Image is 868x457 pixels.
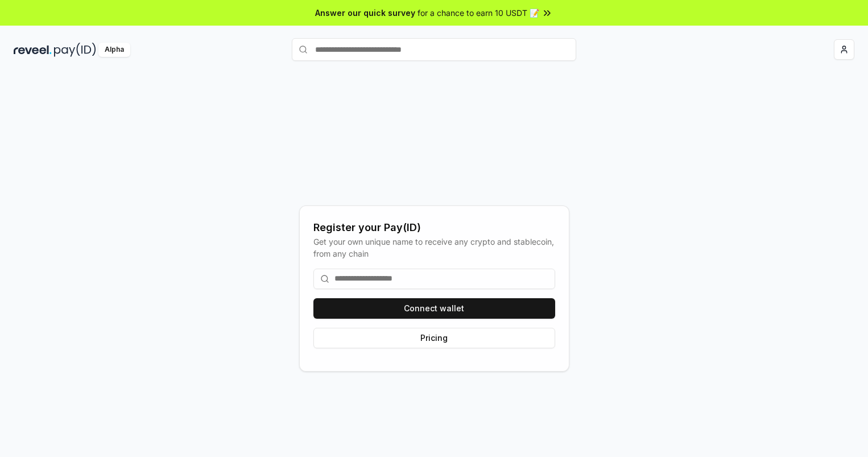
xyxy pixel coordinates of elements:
span: Answer our quick survey [315,7,415,19]
span: for a chance to earn 10 USDT 📝 [418,7,539,19]
div: Register your Pay(ID) [313,220,555,236]
div: Alpha [98,43,130,57]
button: Connect wallet [313,298,555,319]
button: Pricing [313,328,555,348]
img: reveel_dark [14,43,52,57]
div: Get your own unique name to receive any crypto and stablecoin, from any chain [313,236,555,260]
img: pay_id [54,43,96,57]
